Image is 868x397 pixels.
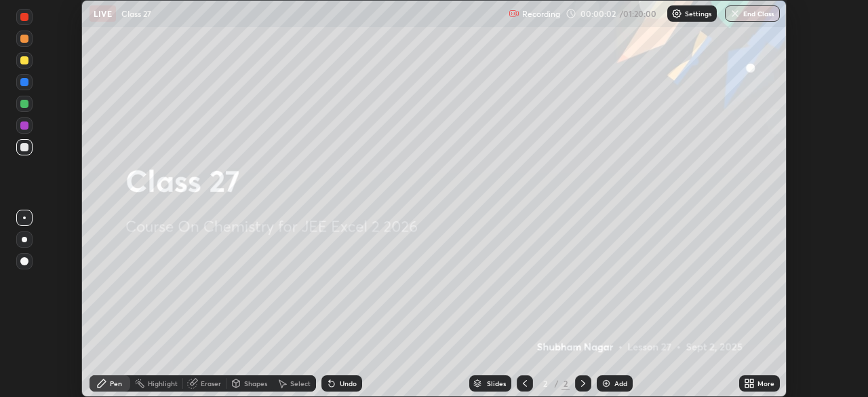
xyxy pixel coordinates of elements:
[110,380,122,387] div: Pen
[148,380,178,387] div: Highlight
[757,380,774,387] div: More
[121,8,151,19] p: Class 27
[685,10,711,17] p: Settings
[487,380,506,387] div: Slides
[555,379,559,387] div: /
[601,378,612,389] img: add-slide-button
[509,8,519,19] img: recording.375f2c34.svg
[730,8,741,19] img: end-class-cross
[538,379,552,387] div: 2
[725,5,780,22] button: End Class
[561,377,570,390] div: 2
[522,9,560,19] p: Recording
[94,8,112,19] p: LIVE
[614,380,627,387] div: Add
[671,8,682,19] img: class-settings-icons
[244,380,267,387] div: Shapes
[201,380,221,387] div: Eraser
[340,380,357,387] div: Undo
[290,380,311,387] div: Select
